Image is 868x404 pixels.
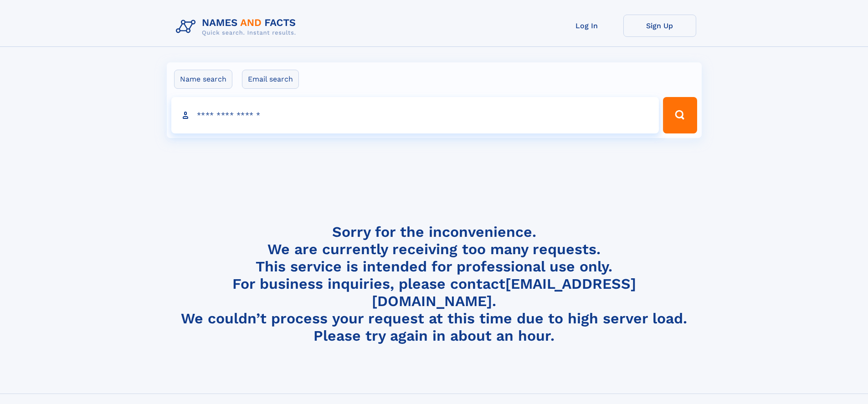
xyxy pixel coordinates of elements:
[663,97,697,133] button: Search Button
[550,15,623,37] a: Log In
[172,223,696,345] h4: Sorry for the inconvenience. We are currently receiving too many requests. This service is intend...
[623,15,696,37] a: Sign Up
[242,70,299,89] label: Email search
[172,15,303,39] img: Logo Names and Facts
[372,275,636,310] a: [EMAIL_ADDRESS][DOMAIN_NAME]
[171,97,659,133] input: search input
[174,70,232,89] label: Name search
